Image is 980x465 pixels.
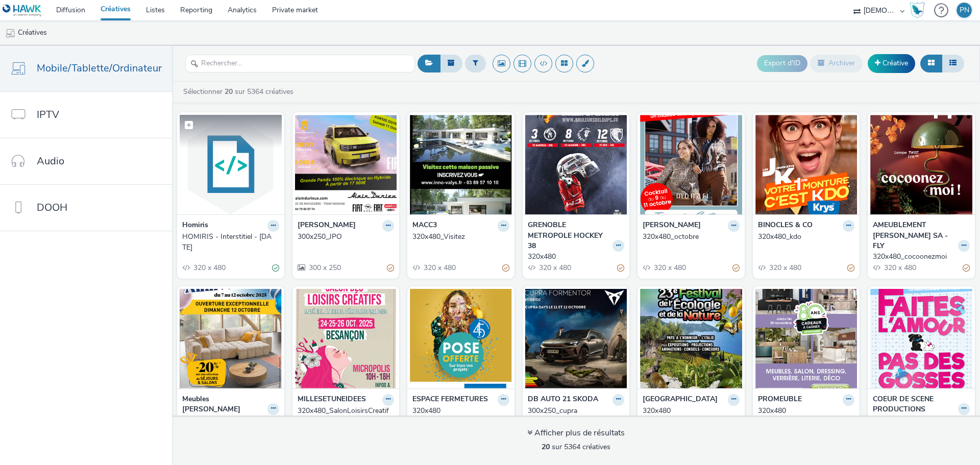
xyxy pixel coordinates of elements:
div: Partiellement valide [963,263,970,274]
a: Hawk Academy [910,2,929,18]
div: Partiellement valide [617,263,624,274]
span: 300 x 250 [308,263,341,273]
div: 320x480 [758,406,851,416]
div: 320x480_SalonLoisirsCreatifs [298,406,390,427]
input: Rechercher... [185,55,415,72]
span: 320 x 480 [423,263,456,273]
div: 320x480_kdo [758,232,851,242]
div: 320x480 [643,406,736,416]
div: 300x250_JPO [298,232,390,242]
div: 320x480_cocoonezmoi [873,252,966,262]
a: 300x250_cupra [528,406,625,416]
strong: MACC3 [412,220,437,232]
div: 320x480_octobre [643,232,736,242]
a: 320x480 [412,406,509,416]
img: 320x480_SalonLoisirsCreatifs visual [295,289,397,388]
a: 300x250_JPO [298,232,395,242]
img: 320x480 visual [410,289,512,388]
span: 320 x 480 [883,263,916,273]
div: 300x250_cupra [528,406,621,416]
img: 320x480 visual [870,289,972,388]
strong: COEUR DE SCENE PRODUCTIONS [873,394,955,415]
strong: [GEOGRAPHIC_DATA] [643,394,718,406]
span: 320 x 480 [538,263,571,273]
div: Valide [272,263,279,274]
strong: [PERSON_NAME] [298,220,356,232]
img: mobile [5,28,15,38]
div: 320x480 [528,252,621,262]
button: Liste [942,55,964,72]
img: 320x480_Visitez visual [410,115,512,214]
a: 320x480_Visitez [412,232,509,242]
span: DOOH [37,200,67,215]
img: 320x480 visual [755,289,857,388]
a: 320x480_cocoonezmoi [873,252,970,262]
a: Sélectionner sur 5364 créatives [182,87,298,96]
div: Partiellement valide [387,263,394,274]
strong: GRENOBLE METROPOLE HOCKEY 38 [528,220,610,251]
a: 320x480_kdo [758,232,855,242]
a: 320x480_SalonLoisirsCreatifs [298,406,395,427]
span: IPTV [37,107,59,122]
div: Partiellement valide [847,263,854,274]
a: 320x480_Anniv [182,415,279,425]
a: 320x480 [758,406,855,416]
a: 320x480 [873,415,970,425]
button: Archiver [810,55,863,72]
span: Mobile/Tablette/Ordinateur [37,61,162,76]
strong: BINOCLES & CO [758,220,813,232]
span: 320 x 480 [768,263,801,273]
img: 320x480_octobre visual [640,115,742,214]
strong: PROMEUBLE [758,394,802,406]
span: 320 x 480 [653,263,686,273]
a: Créative [868,54,915,72]
a: HOMIRIS - Interstitiel - [DATE] [182,232,279,253]
strong: [PERSON_NAME] [643,220,701,232]
span: 320 x 480 [192,263,226,273]
strong: AMEUBLEMENT [PERSON_NAME] SA - FLY [873,220,955,251]
img: 300x250_JPO visual [295,115,397,214]
strong: 20 [225,87,233,96]
span: Audio [37,154,64,168]
button: Grille [920,55,942,72]
div: 320x480 [412,406,505,416]
div: 320x480_Anniv [182,415,275,425]
strong: Homiris [182,220,208,232]
div: Partiellement valide [732,263,740,274]
img: undefined Logo [3,4,42,17]
img: 320x480_Anniv visual [180,289,282,388]
strong: 20 [542,442,550,452]
div: Partiellement valide [502,263,509,274]
div: 320x480 [873,415,966,425]
img: Hawk Academy [910,2,925,18]
img: 320x480 visual [525,115,627,214]
img: HOMIRIS - Interstitiel - Oct2025 visual [180,115,282,214]
div: HOMIRIS - Interstitiel - [DATE] [182,232,275,253]
strong: DB AUTO 21 SKODA [528,394,598,406]
img: 300x250_cupra visual [525,289,627,388]
strong: MILLESETUNEIDEES [298,394,366,406]
div: 320x480_Visitez [412,232,505,242]
strong: ESPACE FERMETURES [412,394,488,406]
strong: Meubles [PERSON_NAME] [182,394,265,415]
a: 320x480 [528,252,625,262]
span: sur 5364 créatives [542,442,610,452]
img: 320x480_kdo visual [755,115,857,214]
div: PN [960,3,969,18]
img: 320x480 visual [640,289,742,388]
div: Afficher plus de résultats [527,427,625,439]
a: 320x480_octobre [643,232,740,242]
a: 320x480 [643,406,740,416]
img: 320x480_cocoonezmoi visual [870,115,972,214]
button: Export d'ID [757,55,807,71]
